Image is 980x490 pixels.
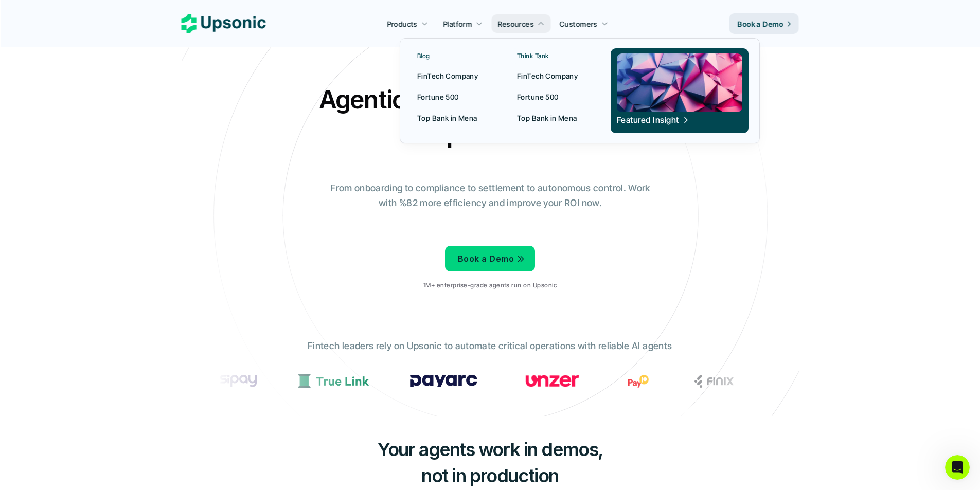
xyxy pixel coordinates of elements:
a: FinTech Company [511,66,598,85]
p: Resources [498,19,534,29]
h2: Agentic AI Platform for FinTech Operations [310,82,670,151]
a: Top Bank in Mena [411,108,498,127]
p: Blog [417,52,430,60]
a: Featured Insight [611,48,749,133]
p: Fortune 500 [417,92,459,102]
p: Products [387,19,417,29]
a: Book a Demo [729,13,799,34]
p: FinTech Company [417,70,478,81]
a: Fortune 500 [511,87,598,106]
span: Featured Insight [617,115,690,125]
p: Fintech leaders rely on Upsonic to automate critical operations with reliable AI agents [308,339,672,354]
a: Top Bank in Mena [511,108,598,127]
p: From onboarding to compliance to settlement to autonomous control. Work with %82 more efficiency ... [323,181,657,211]
iframe: Intercom live chat [945,455,970,480]
a: Products [381,14,434,33]
p: FinTech Company [517,70,578,81]
span: not in production [421,464,559,487]
p: Top Bank in Mena [417,113,477,123]
p: Fortune 500 [517,92,559,102]
p: 1M+ enterprise-grade agents run on Upsonic [423,282,557,289]
p: Think Tank [517,52,549,60]
p: Book a Demo [738,19,783,29]
span: Your agents work in demos, [377,438,603,461]
p: Book a Demo [458,251,514,266]
a: Fortune 500 [411,87,498,106]
a: Book a Demo [445,246,535,271]
p: Customers [560,19,598,29]
p: Top Bank in Mena [517,113,577,123]
a: FinTech Company [411,66,498,85]
p: Featured Insight [617,119,679,121]
p: Platform [443,19,472,29]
